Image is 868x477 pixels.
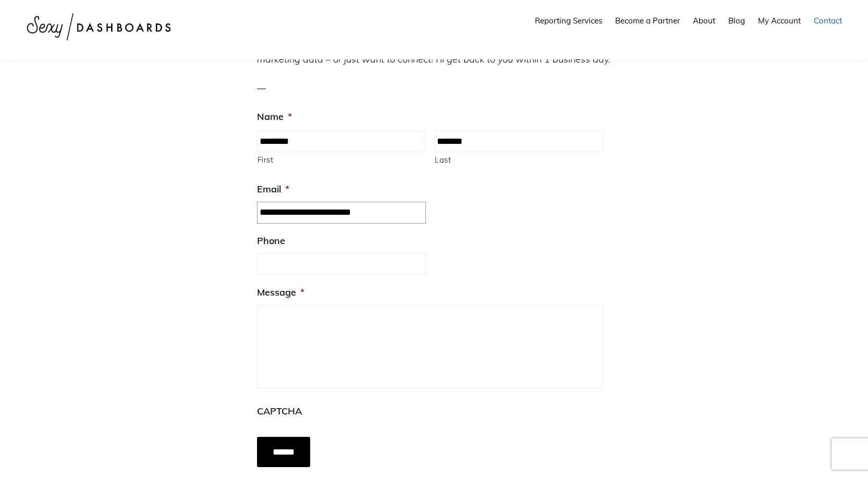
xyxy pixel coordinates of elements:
label: Last [435,153,603,167]
a: Blog [723,6,750,35]
span: My Account [758,16,801,26]
a: About [688,6,720,35]
a: Reporting Services [530,6,607,35]
span: About [693,16,715,26]
label: CAPTCHA [257,405,302,417]
a: My Account [753,6,806,35]
label: First [258,153,426,167]
span: Reporting Services [535,16,602,26]
a: Contact [809,6,847,35]
span: Contact [814,16,842,26]
em: Please drop a line if you’re interested in reporting dashboards for your website or marketing dat... [257,35,610,65]
label: Message [257,286,304,298]
nav: Main [530,6,847,35]
a: Become a Partner [610,6,685,35]
span: Become a Partner [615,16,680,26]
label: Phone [257,235,285,247]
label: Name [257,111,292,123]
label: Email [257,183,289,195]
img: Sexy Dashboards [21,5,177,48]
span: Blog [728,16,745,26]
